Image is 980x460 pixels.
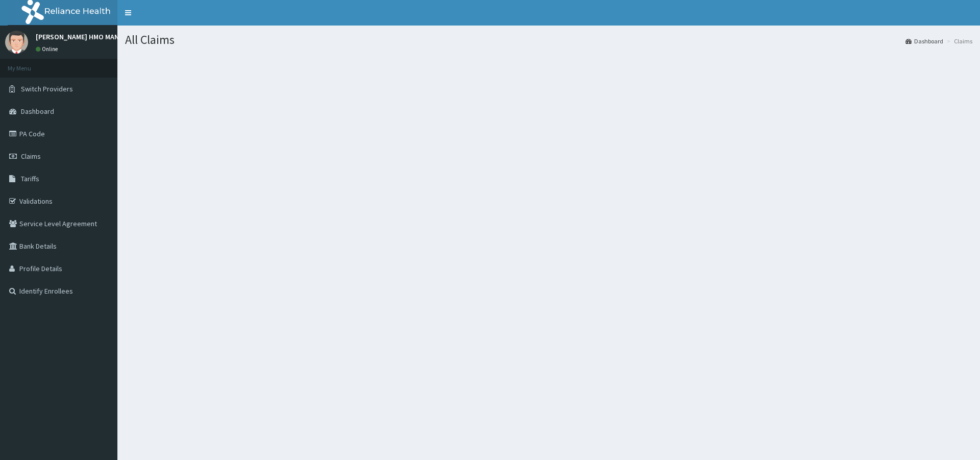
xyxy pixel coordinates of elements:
[36,33,135,40] p: [PERSON_NAME] HMO MANAGER
[944,37,972,45] li: Claims
[36,45,60,53] a: Online
[21,174,39,183] span: Tariffs
[21,152,41,161] span: Claims
[21,107,54,116] span: Dashboard
[125,33,972,46] h1: All Claims
[5,31,28,54] img: User Image
[905,37,943,45] a: Dashboard
[21,84,73,93] span: Switch Providers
